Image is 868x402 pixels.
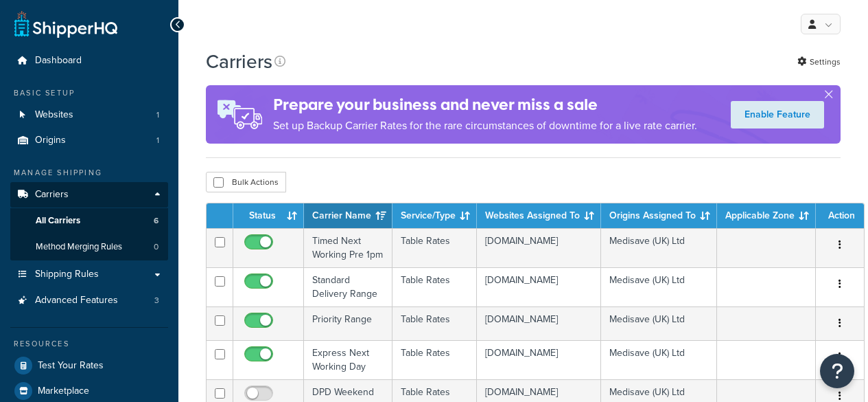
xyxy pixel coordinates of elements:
td: Medisave (UK) Ltd [601,306,717,340]
td: Medisave (UK) Ltd [601,267,717,306]
span: 6 [154,215,159,227]
td: [DOMAIN_NAME] [477,267,601,306]
span: Dashboard [35,55,82,67]
td: Medisave (UK) Ltd [601,340,717,379]
span: Advanced Features [35,295,118,306]
td: Priority Range [304,306,392,340]
li: Advanced Features [10,288,168,313]
li: Websites [10,102,168,128]
a: Settings [797,52,841,71]
span: All Carriers [36,215,80,227]
a: ShipperHQ Home [14,10,117,38]
td: Standard Delivery Range [304,267,392,306]
span: Method Merging Rules [36,241,122,253]
a: Websites 1 [10,102,168,128]
span: 1 [156,135,159,146]
h1: Carriers [206,48,272,75]
button: Bulk Actions [206,172,286,192]
td: Table Rates [392,267,477,306]
th: Origins Assigned To: activate to sort column ascending [601,203,717,228]
td: Table Rates [392,340,477,379]
th: Websites Assigned To: activate to sort column ascending [477,203,601,228]
th: Action [816,203,864,228]
span: Shipping Rules [35,269,99,280]
span: Test Your Rates [38,360,104,372]
img: ad-rules-rateshop-fe6ec290ccb7230408bd80ed9643f0289d75e0ffd9eb532fc0e269fcd187b520.png [206,85,273,144]
li: Method Merging Rules [10,234,168,260]
td: Timed Next Working Pre 1pm [304,228,392,267]
li: Origins [10,128,168,153]
div: Manage Shipping [10,167,168,179]
a: Advanced Features 3 [10,288,168,313]
th: Status: activate to sort column ascending [233,203,304,228]
a: Shipping Rules [10,262,168,287]
a: All Carriers 6 [10,208,168,234]
th: Applicable Zone: activate to sort column ascending [717,203,816,228]
td: Table Rates [392,228,477,267]
span: Carriers [35,189,69,201]
a: Enable Feature [731,101,824,129]
span: 0 [154,241,159,253]
td: [DOMAIN_NAME] [477,340,601,379]
th: Carrier Name: activate to sort column ascending [304,203,392,228]
div: Resources [10,338,168,350]
a: Method Merging Rules 0 [10,234,168,260]
h4: Prepare your business and never miss a sale [273,93,697,116]
td: Table Rates [392,306,477,340]
li: Carriers [10,182,168,260]
td: Medisave (UK) Ltd [601,228,717,267]
a: Test Your Rates [10,353,168,378]
a: Carriers [10,182,168,208]
a: Dashboard [10,48,168,74]
p: Set up Backup Carrier Rates for the rare circumstances of downtime for a live rate carrier. [273,116,697,135]
th: Service/Type: activate to sort column ascending [392,203,477,228]
span: Websites [35,109,73,121]
button: Open Resource Center [820,354,854,388]
span: Origins [35,135,66,146]
td: [DOMAIN_NAME] [477,228,601,267]
li: All Carriers [10,208,168,234]
span: 1 [156,109,159,121]
div: Basic Setup [10,87,168,99]
span: Marketplace [38,386,89,397]
a: Origins 1 [10,128,168,153]
td: [DOMAIN_NAME] [477,306,601,340]
td: Express Next Working Day [304,340,392,379]
span: 3 [154,295,159,306]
